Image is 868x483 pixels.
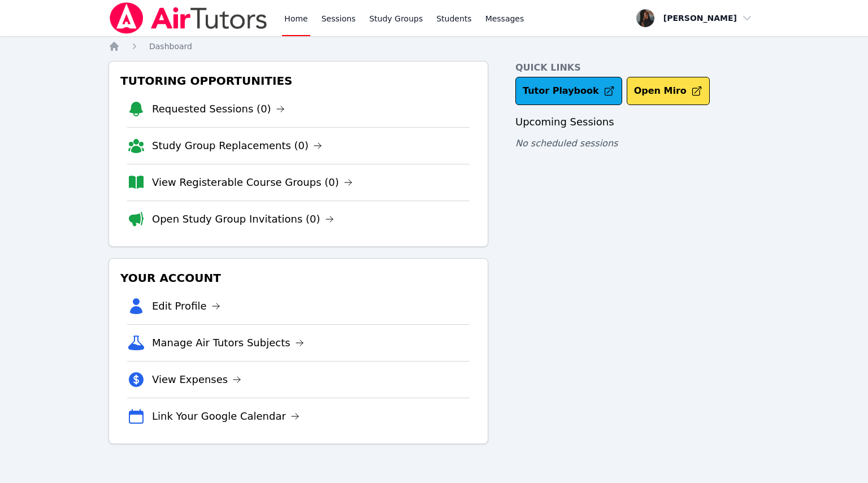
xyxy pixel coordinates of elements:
[118,268,479,288] h3: Your Account
[485,13,524,24] span: Messages
[149,41,192,52] a: Dashboard
[108,2,268,34] img: Air Tutors
[515,138,618,149] span: No scheduled sessions
[152,408,300,424] a: Link Your Google Calendar
[515,61,759,75] h4: Quick Links
[152,175,353,190] a: View Registerable Course Groups (0)
[152,211,334,227] a: Open Study Group Invitations (0)
[152,138,322,154] a: Study Group Replacements (0)
[152,372,241,388] a: View Expenses
[149,42,192,51] span: Dashboard
[152,298,220,314] a: Edit Profile
[515,114,759,130] h3: Upcoming Sessions
[152,101,285,117] a: Requested Sessions (0)
[108,41,759,52] nav: Breadcrumb
[515,77,622,105] a: Tutor Playbook
[152,335,304,351] a: Manage Air Tutors Subjects
[627,77,710,105] button: Open Miro
[118,71,479,91] h3: Tutoring Opportunities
